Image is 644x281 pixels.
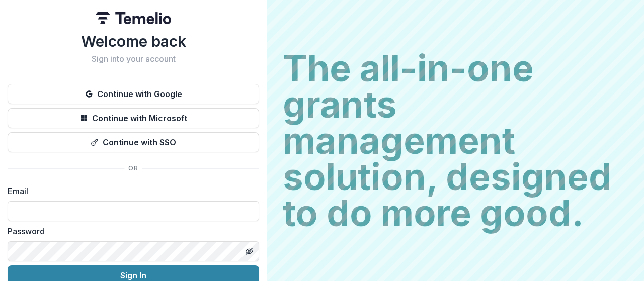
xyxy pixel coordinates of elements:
h1: Welcome back [8,32,259,50]
button: Toggle password visibility [241,243,257,259]
h2: Sign into your account [8,54,259,64]
label: Password [8,225,253,237]
button: Continue with Google [8,84,259,104]
button: Continue with SSO [8,132,259,152]
label: Email [8,185,253,197]
img: Temelio [96,12,171,24]
button: Continue with Microsoft [8,108,259,128]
